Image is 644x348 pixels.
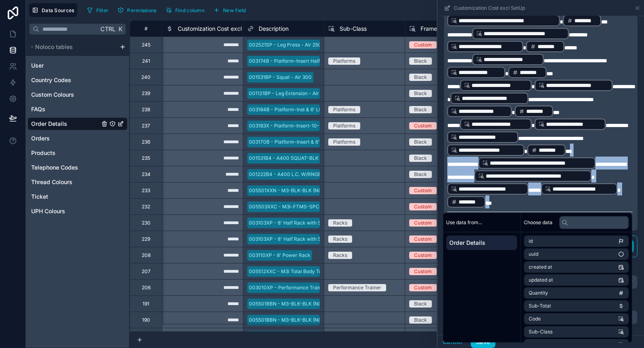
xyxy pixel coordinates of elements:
[31,163,78,172] span: Telephone Codes
[28,117,128,130] div: Order Details
[28,190,128,203] div: Ticket
[28,176,128,189] div: Thread Colours
[249,57,384,65] div: 003174B - Platform-Insert Half Rack (For Rack 3103, 3104)
[142,155,150,161] div: 235
[28,59,128,72] div: User
[42,7,74,13] span: Data Sources
[31,207,65,215] span: UPH Colours
[163,4,207,16] button: Find column
[28,41,116,53] button: Noloco tables
[28,161,128,174] div: Telephone Codes
[31,149,55,157] span: Products
[96,7,109,13] span: Filter
[249,252,310,259] div: 003110XP - 8' Power Rack
[249,171,343,178] div: 001222B4 - A400 L.C. W/RNGE LTR-BLK
[115,4,159,16] button: Permissions
[28,103,128,116] div: FAQs
[142,301,149,307] div: 191
[31,120,67,128] span: Order Details
[175,7,204,13] span: Find column
[127,7,156,13] span: Permissions
[249,155,319,162] div: 001531B4 - A400 SQUAT-BLK
[28,205,128,218] div: UPH Colours
[249,300,403,308] div: 005501BBN - M3-BLK-BLK (NO COMPUTER) Full Container Pricing
[28,132,128,145] div: Orders
[450,239,514,247] span: Order Details
[142,220,151,226] div: 230
[136,25,156,32] div: #
[223,7,246,13] span: New field
[142,187,150,194] div: 233
[249,316,403,324] div: 005501BBN - M3-BLK-BLK (NO COMPUTER) Full Container Pricing
[249,284,326,291] div: 003010XP - Performance Trainer
[142,252,151,259] div: 208
[249,236,343,243] div: 003103XP - 8' Half Rack with Short Base
[249,187,403,194] div: 005501XXN - M3-BLK-BLK (NO COMPUTER) Full Container Pricing
[443,232,521,253] div: scrollable content
[142,284,151,291] div: 206
[31,76,71,84] span: Country Codes
[28,74,128,87] div: Country Codes
[142,171,151,178] div: 234
[421,25,452,33] span: Frame Type
[142,268,151,275] div: 207
[35,43,73,51] span: Noloco tables
[31,134,50,142] span: Orders
[141,74,151,81] div: 240
[178,25,260,33] span: Customization Cost excl SetUp
[29,3,77,17] button: Data Sources
[26,38,129,221] div: scrollable content
[31,193,48,201] span: Ticket
[142,123,150,129] div: 237
[249,74,312,81] div: 001531BP - Squat - Air 300
[259,25,289,33] span: Description
[84,4,112,16] button: Filter
[249,90,329,97] div: 001121BP - Leg Extension - Air 250
[142,106,150,113] div: 238
[142,204,150,210] div: 232
[142,236,150,242] div: 229
[524,219,553,226] span: Choose data
[142,139,150,145] div: 236
[31,62,44,70] span: User
[142,90,150,97] div: 239
[249,106,345,113] div: 003184B - Platform-Inst & 6' Lt-10-No Air
[115,4,162,16] a: Permissions
[249,41,321,49] div: 002521SP - Leg Press - Air 250
[340,25,367,33] span: Sub-Class
[31,178,72,186] span: Thread Colours
[100,24,116,34] span: Ctrl
[142,317,150,323] div: 190
[210,4,249,16] button: New field
[31,105,45,113] span: FAQs
[249,122,334,129] div: 003183X - Platform-Insert-10-No Air
[249,219,343,227] div: 003103XP - 8' Half Rack with Short Base
[249,268,333,275] div: 005512XXC - M3i Total Body Trainer
[31,91,74,99] span: Custom Colours
[28,88,128,101] div: Custom Colours
[142,42,151,48] div: 245
[249,138,415,146] div: 003170B - Platform-Insert & 6' Lift Short Half Rack (for Rack 3103, 3104)
[142,58,150,64] div: 241
[249,203,412,210] div: 005503XXC - M3i-FTMS-SPC-SPC-COMP-LITE Full Container Pricing
[446,219,482,226] span: Use data from...
[117,26,123,32] span: K
[28,146,128,159] div: Products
